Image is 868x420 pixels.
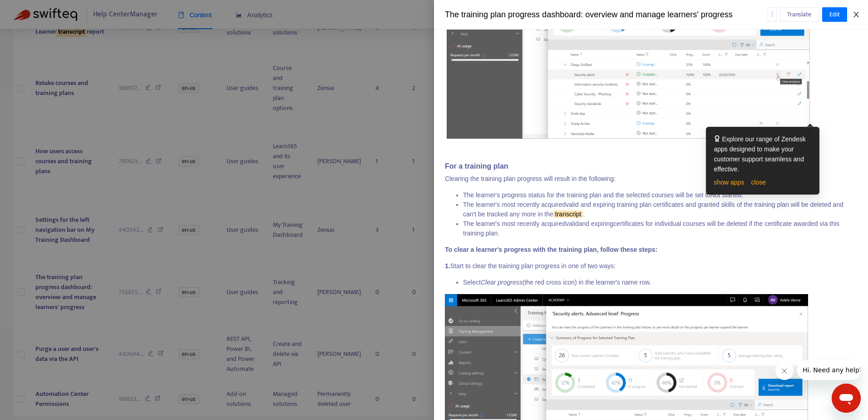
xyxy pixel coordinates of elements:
a: close [751,179,766,186]
iframe: Button to launch messaging window [832,384,861,413]
span: The learner's most recently acquired [463,201,566,208]
span: Hi. Need any help? [5,6,65,14]
li: valid certificates for individual courses will be deleted if the certificate awarded via this tra... [463,219,857,238]
li: valid and expiring training plan certificates and granted skills of the training plan will be del... [463,200,857,219]
span: Edit [829,10,840,20]
iframe: Close message [775,362,794,380]
strong: For a training plan [445,162,508,170]
span: and expiring [579,220,613,227]
button: Close [850,10,863,19]
li: (the red cross icon) in the learner's name row. [463,278,857,287]
div: The training plan progress dashboard: overview and manage learners' progress [445,9,768,21]
em: Not started. [710,191,743,199]
a: show apps [714,179,745,186]
iframe: Message from company [797,360,861,380]
span: The learner's progress status for the training plan and the selected courses will be set to [463,191,743,199]
button: Edit [822,7,847,22]
strong: To clear a learner's progress with the training plan, follow these steps: [445,246,657,253]
button: Translate [780,7,819,22]
em: Clear progress [481,279,523,286]
button: more [768,7,777,22]
div: Explore our range of Zendesk apps designed to make your customer support seamless and effective. [714,134,811,174]
span: The learner's most recently acquired [463,220,566,227]
strong: 1. [445,262,450,270]
span: close [853,11,860,18]
p: Clearing the training plan progress will result in the following: [445,174,857,184]
sqkw: transcript [553,210,583,218]
span: Translate [787,10,811,20]
span: more [769,11,775,17]
span: Select [463,279,481,286]
p: Start to clear the training plan progress in one of two ways: [445,261,857,271]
